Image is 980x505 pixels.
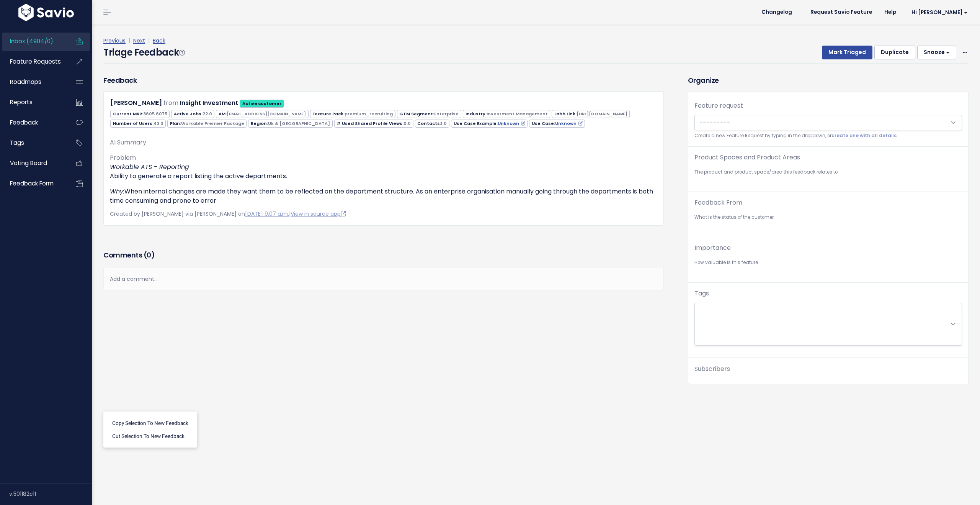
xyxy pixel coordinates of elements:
[110,162,189,171] em: Workable ATS - Reporting
[181,120,244,126] span: Workable Premier Package
[694,243,731,252] label: Importance
[110,120,166,128] span: Number of Users:
[154,120,163,126] span: 43.0
[310,110,395,118] span: Feature Pack:
[10,159,47,167] span: Voting Board
[761,10,792,15] span: Changelog
[2,93,64,111] a: Reports
[147,250,151,260] span: 0
[694,259,962,267] small: How valuable is this feature
[227,111,306,117] span: [EMAIL_ADDRESS][DOMAIN_NAME]
[694,168,962,176] small: The product and product space/area this feedback relates to
[415,120,449,128] span: Contacts:
[2,33,64,50] a: Inbox (4904/0)
[917,46,956,59] button: Snooze
[694,289,709,298] label: Tags
[103,46,185,59] h4: Triage Feedback
[171,110,214,118] span: Active Jobs:
[106,430,194,443] li: Cut selection to new Feedback
[552,110,630,118] span: Labb Link:
[902,7,974,18] a: Hi [PERSON_NAME]
[2,134,64,152] a: Tags
[110,210,346,218] span: Created by [PERSON_NAME] via [PERSON_NAME] on |
[163,98,178,107] span: from
[110,162,657,181] p: Ability to generate a report listing the active departments.
[451,120,528,128] span: Use Case Example:
[694,364,730,373] span: Subscribers
[529,120,585,128] span: Use Case:
[694,153,800,162] label: Product Spaces and Product Areas
[397,110,461,118] span: GTM Segment:
[463,110,550,118] span: Industry:
[103,250,664,261] h3: Comments ( )
[103,37,126,44] a: Previous
[9,484,92,504] div: v.501182c1f
[2,114,64,131] a: Feedback
[242,100,282,107] strong: Active customer
[10,118,38,126] span: Feedback
[167,120,247,128] span: Plan:
[10,37,53,45] span: Inbox (4904/0)
[16,4,76,21] img: logo-white.9d6f32f41409.svg
[110,187,657,205] p: When internal changes are made they want them to be reflected on the department structure. As an ...
[110,110,170,118] span: Current MRR:
[345,111,393,117] span: premium_recruiting
[911,10,968,15] span: Hi [PERSON_NAME]
[487,111,548,117] span: Investment Management
[10,57,61,66] span: Feature Requests
[133,37,145,44] a: Next
[831,133,897,139] a: create one with all details
[103,268,664,290] div: Add a comment...
[10,139,24,147] span: Tags
[694,101,743,110] label: Feature request
[2,175,64,192] a: Feedback form
[203,111,212,117] span: 22.0
[291,210,346,218] a: View in source app
[878,7,902,18] a: Help
[441,120,447,126] span: 1.0
[110,98,162,107] a: [PERSON_NAME]
[127,37,132,44] span: |
[110,153,136,162] span: Problem
[2,154,64,172] a: Voting Board
[403,120,411,126] span: 0.0
[804,7,878,18] a: Request Savio Feature
[10,98,33,106] span: Reports
[143,111,167,117] span: 3605.6075
[245,210,289,218] a: [DATE] 9:07 a.m.
[874,46,915,59] button: Duplicate
[10,179,54,187] span: Feedback form
[110,138,150,147] span: AI Summary
[216,110,308,118] span: AM:
[2,53,64,71] a: Feature Requests
[694,198,742,207] label: Feedback From
[2,73,64,91] a: Roadmaps
[334,120,413,128] span: # Used Shared Profile Views:
[694,213,962,221] small: What is the status of the customer
[147,37,151,44] span: |
[822,46,872,59] button: Mark Triaged
[180,98,238,107] a: Insight Investment
[268,120,330,126] span: Uk & [GEOGRAPHIC_DATA]
[10,78,41,86] span: Roadmaps
[103,75,137,85] h3: Feedback
[110,187,124,196] em: Why:
[106,416,194,430] li: Copy selection to new Feedback
[577,111,627,117] span: [URL][DOMAIN_NAME]
[248,120,332,128] span: Region:
[498,120,525,126] a: Unknown
[153,37,165,44] a: Back
[694,132,962,140] small: Create a new Feature Request by typing in the dropdown, or .
[434,111,459,117] span: Enterprise
[555,120,583,126] a: Unknown
[688,75,969,85] h3: Organize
